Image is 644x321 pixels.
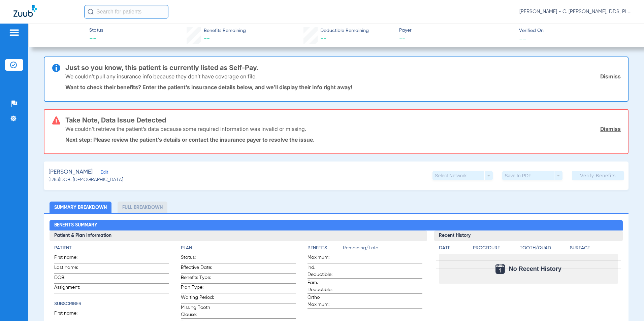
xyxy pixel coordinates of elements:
[181,274,214,283] span: Benefits Type:
[9,29,20,37] img: hamburger-icon
[65,73,257,80] p: We couldn’t pull any insurance info because they don’t have coverage on file.
[600,126,621,132] a: Dismiss
[49,168,93,176] span: [PERSON_NAME]
[50,202,111,213] li: Summary Breakdown
[65,84,621,91] p: Want to check their benefits? Enter the patient’s insurance details below, and we’ll display thei...
[473,245,517,254] app-breakdown-title: Procedure
[13,5,37,17] img: Zuub Logo
[118,202,167,213] li: Full Breakdown
[439,245,467,254] app-breakdown-title: Date
[308,279,341,293] span: Fam. Deductible:
[181,254,214,263] span: Status:
[89,34,103,44] span: --
[399,27,513,34] span: Payer
[89,27,103,34] span: Status
[181,264,214,273] span: Effective Date:
[52,116,60,124] img: error-icon
[520,245,568,254] app-breakdown-title: Tooth/Quad
[570,245,618,254] app-breakdown-title: Surface
[65,126,306,132] p: We couldn’t retrieve the patient’s data because some required information was invalid or missing.
[308,294,341,308] span: Ortho Maximum:
[54,264,87,273] span: Last name:
[320,27,369,34] span: Deductible Remaining
[50,230,427,241] h3: Patient & Plan Information
[65,64,621,71] h3: Just so you know, this patient is currently listed as Self-Pay.
[308,245,343,252] h4: Benefits
[434,230,623,241] h3: Recent History
[65,117,621,123] h3: Take Note, Data Issue Detected
[308,254,341,263] span: Maximum:
[343,245,422,254] span: Remaining/Total
[181,245,296,252] h4: Plan
[473,245,517,252] h4: Procedure
[308,264,341,278] span: Ind. Deductible:
[54,254,87,263] span: First name:
[320,36,326,42] span: --
[509,265,561,272] span: No Recent History
[519,35,526,42] span: --
[204,36,210,42] span: --
[54,245,169,252] h4: Patient
[181,284,214,293] span: Plan Type:
[50,220,623,231] h2: Benefits Summary
[519,8,631,15] span: [PERSON_NAME] - C. [PERSON_NAME], DDS, PLLC dba [PERSON_NAME] Dentistry
[399,34,513,43] span: --
[84,5,168,19] input: Search for patients
[181,304,214,318] span: Missing Tooth Clause:
[439,245,467,252] h4: Date
[54,274,87,283] span: DOB:
[204,27,246,34] span: Benefits Remaining
[181,294,214,303] span: Waiting Period:
[600,73,621,80] a: Dismiss
[54,310,87,319] span: First name:
[54,284,87,293] span: Assignment:
[570,245,618,252] h4: Surface
[308,245,343,254] app-breakdown-title: Benefits
[54,300,169,308] h4: Subscriber
[52,64,60,72] img: info-icon
[65,136,621,143] p: Next step: Please review the patient’s details or contact the insurance payer to resolve the issue.
[519,27,633,34] span: Verified On
[520,245,568,252] h4: Tooth/Quad
[495,264,505,274] img: Calendar
[49,176,123,183] span: (1283) DOB: [DEMOGRAPHIC_DATA]
[88,9,94,15] img: Search Icon
[101,170,107,176] span: Edit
